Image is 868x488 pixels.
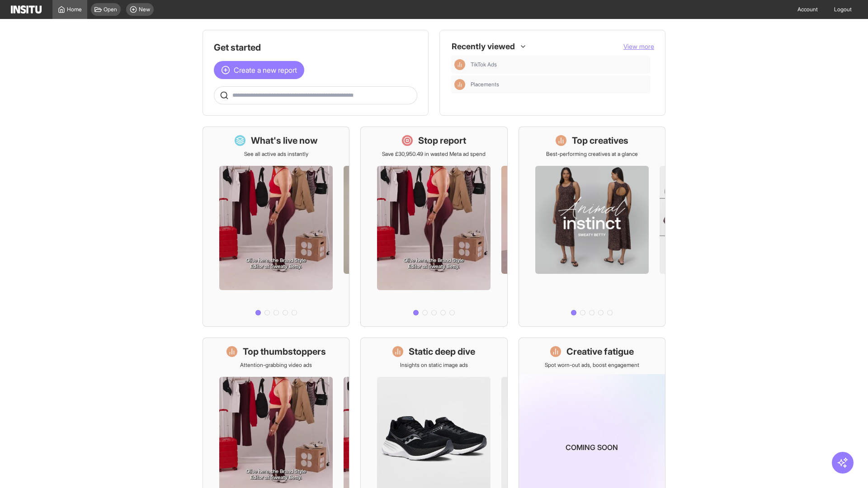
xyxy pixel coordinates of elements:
[400,361,468,369] p: Insights on static image ads
[11,5,42,14] img: Logo
[214,61,304,79] button: Create a new report
[623,42,654,50] span: View more
[572,134,628,147] h1: Top creatives
[214,41,417,54] h1: Get started
[454,79,465,90] div: Insights
[623,42,654,51] button: View more
[243,345,326,358] h1: Top thumbstoppers
[471,81,647,88] span: Placements
[234,65,297,75] span: Create a new report
[471,61,497,68] span: TikTok Ads
[382,150,486,158] p: Save £30,950.49 in wasted Meta ad spend
[471,61,647,68] span: TikTok Ads
[471,81,499,88] span: Placements
[418,134,466,147] h1: Stop report
[546,150,638,158] p: Best-performing creatives at a glance
[360,127,507,327] a: Stop reportSave £30,950.49 in wasted Meta ad spend
[519,127,665,327] a: Top creativesBest-performing creatives at a glance
[454,59,465,70] div: Insights
[104,6,117,13] span: Open
[409,345,475,358] h1: Static deep dive
[67,6,82,13] span: Home
[139,6,150,13] span: New
[244,150,308,158] p: See all active ads instantly
[251,134,318,147] h1: What's live now
[203,127,349,327] a: What's live nowSee all active ads instantly
[240,361,312,369] p: Attention-grabbing video ads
